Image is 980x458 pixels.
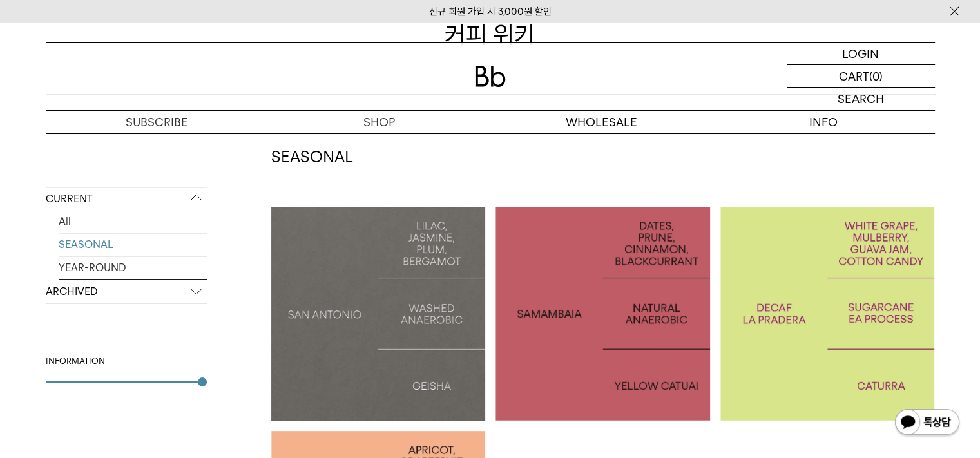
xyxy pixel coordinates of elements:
[46,111,268,133] a: SUBSCRIBE
[59,233,207,256] a: SEASONAL
[495,207,710,421] a: 브라질 사맘바이아BRAZIL SAMAMBAIA
[475,66,506,87] img: 로고
[839,65,869,87] p: CART
[490,111,713,133] p: WHOLESALE
[787,65,935,88] a: CART (0)
[429,6,552,17] a: 신규 회원 가입 시 3,000원 할인
[720,207,935,421] a: 콜롬비아 라 프라데라 디카페인 COLOMBIA LA PRADERA DECAF
[46,355,207,368] div: INFORMATION
[713,111,935,133] p: INFO
[842,43,879,64] p: LOGIN
[838,88,884,110] p: SEARCH
[46,187,207,211] p: CURRENT
[268,111,490,133] a: SHOP
[787,43,935,65] a: LOGIN
[59,210,207,233] a: All
[869,65,883,87] p: (0)
[271,207,486,421] a: 산 안토니오: 게이샤SAN ANTONIO: GEISHA
[271,146,935,168] h2: SEASONAL
[59,256,207,279] a: YEAR-ROUND
[894,408,961,439] img: 카카오톡 채널 1:1 채팅 버튼
[46,280,207,303] p: ARCHIVED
